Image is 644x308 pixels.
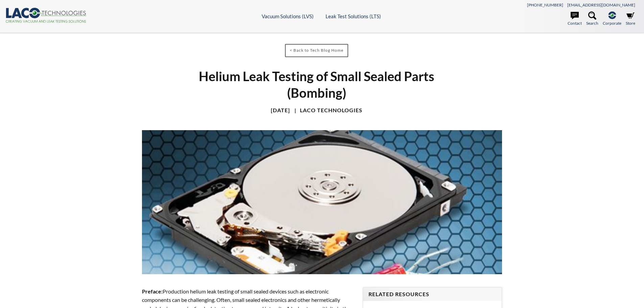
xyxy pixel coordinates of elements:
[567,2,635,7] a: [EMAIL_ADDRESS][DOMAIN_NAME]
[142,288,163,294] strong: Preface:
[291,107,362,114] h4: LACO Technologies
[285,44,348,57] a: < Back to Tech Blog Home
[326,13,381,19] a: Leak Test Solutions (LTS)
[626,11,635,26] a: Store
[603,20,621,26] span: Corporate
[527,2,563,7] a: [PHONE_NUMBER]
[271,107,290,114] h4: [DATE]
[368,291,496,298] h4: Related Resources
[262,13,314,19] a: Vacuum Solutions (LVS)
[568,11,582,26] a: Contact
[586,11,598,26] a: Search
[196,68,436,101] h1: Helium Leak Testing of Small Sealed Parts (Bombing)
